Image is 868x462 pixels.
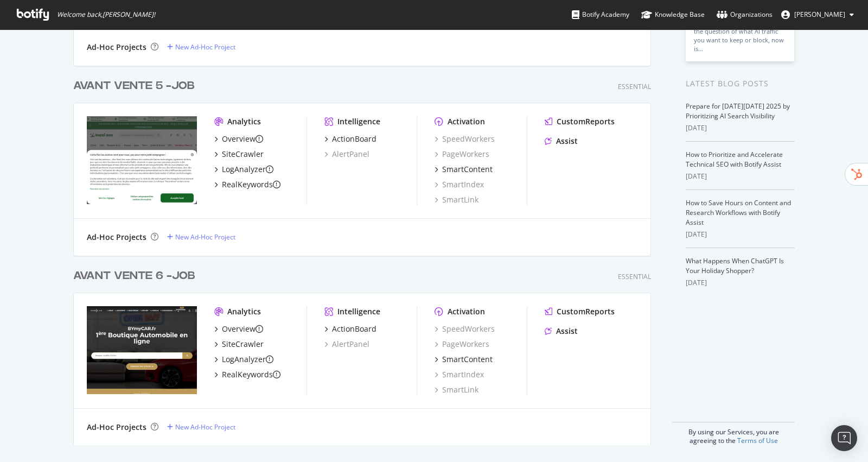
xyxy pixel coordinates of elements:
div: CustomReports [557,306,615,317]
a: AVANT VENTE 6 -JOB [73,268,200,284]
div: New Ad-Hoc Project [175,42,235,52]
div: ActionBoard [332,134,376,144]
div: AVANT VENTE 6 - [73,268,195,284]
div: Assist [556,136,578,147]
div: [DATE] [686,172,795,181]
a: SmartContent [435,354,493,365]
div: Intelligence [337,116,380,127]
a: LogAnalyzer [214,164,273,175]
a: What Happens When ChatGPT Is Your Holiday Shopper? [686,256,784,275]
a: Prepare for [DATE][DATE] 2025 by Prioritizing AI Search Visibility [686,102,790,121]
div: Essential [618,272,651,281]
div: Overview [222,134,256,144]
div: ActionBoard [332,324,376,334]
div: Activation [448,306,485,317]
div: Essential [618,82,651,91]
div: LogAnalyzer [222,164,266,175]
a: SmartIndex [435,369,484,380]
a: LogAnalyzer [214,354,273,365]
a: New Ad-Hoc Project [167,422,235,432]
div: SiteCrawler [222,339,264,350]
div: RealKeywords [222,369,273,380]
button: [PERSON_NAME] [773,6,863,23]
div: AVANT VENTE 5 - [73,78,195,94]
a: SpeedWorkers [435,134,495,144]
div: CustomReports [557,116,615,127]
a: SiteCrawler [214,339,264,350]
a: AlertPanel [324,149,369,160]
a: New Ad-Hoc Project [167,42,235,52]
div: SiteCrawler [222,149,264,160]
div: New Ad-Hoc Project [175,422,235,432]
div: Overview [222,324,256,334]
div: Botify Academy [572,9,629,20]
a: RealKeywords [214,369,280,380]
div: Analytics [227,306,261,317]
div: New Ad-Hoc Project [175,232,235,242]
a: CustomReports [545,306,615,317]
div: By using our Services, you are agreeing to the [672,422,795,445]
a: PageWorkers [435,339,489,350]
div: Organizations [717,9,773,20]
div: Open Intercom Messenger [831,425,857,451]
div: SmartContent [442,164,493,175]
div: Ad-Hoc Projects [87,42,146,53]
b: JOB [171,80,195,91]
a: Overview [214,324,263,334]
a: How to Save Hours on Content and Research Workflows with Botify Assist [686,198,791,227]
div: Activation [448,116,485,127]
div: [DATE] [686,123,795,133]
div: SmartContent [442,354,493,365]
a: SiteCrawler [214,149,264,160]
div: Intelligence [337,306,380,317]
a: CustomReports [545,116,615,127]
div: Ad-Hoc Projects [87,422,146,433]
a: Assist [545,326,578,337]
div: RealKeywords [222,179,273,190]
a: New Ad-Hoc Project [167,232,235,242]
a: How to Prioritize and Accelerate Technical SEO with Botify Assist [686,150,783,169]
a: ActionBoard [324,134,376,144]
div: [DATE] [686,278,795,288]
a: SmartIndex [435,179,484,190]
a: Terms of Use [737,436,778,445]
a: SmartLink [435,194,478,205]
a: Assist [545,136,578,147]
b: JOB [172,270,195,281]
a: Overview [214,134,263,144]
a: AVANT VENTE 5 -JOB [73,78,199,94]
a: AlertPanel [324,339,369,350]
a: RealKeywords [214,179,280,190]
div: Assist [556,326,578,337]
div: Knowledge Base [641,9,705,20]
img: reqins.fr [87,116,197,204]
span: Olivier Job [794,10,845,19]
a: ActionBoard [324,324,376,334]
a: SpeedWorkers [435,324,495,334]
div: If you haven’t yet grappled with the question of what AI traffic you want to keep or block, now is… [694,18,786,53]
a: SmartContent [435,164,493,175]
a: SmartLink [435,384,478,395]
span: Welcome back, [PERSON_NAME] ! [57,10,155,19]
div: LogAnalyzer [222,354,266,365]
a: PageWorkers [435,149,489,160]
div: Analytics [227,116,261,127]
div: [DATE] [686,230,795,239]
div: Latest Blog Posts [686,78,795,90]
img: latribu.fr [87,306,197,394]
div: Ad-Hoc Projects [87,232,146,243]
